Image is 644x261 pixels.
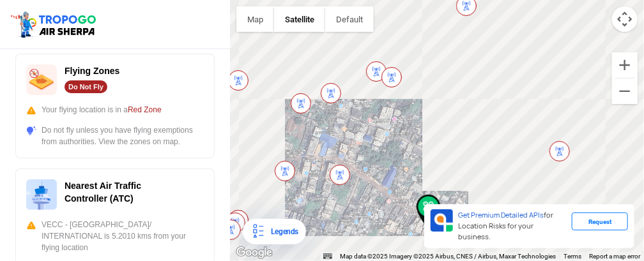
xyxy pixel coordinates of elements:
img: Google [233,244,275,261]
img: ic_nofly.svg [26,64,57,95]
img: ic_atc.svg [26,179,57,210]
button: Keyboard shortcuts [323,252,332,261]
div: Do not fly unless you have flying exemptions from authorities. View the zones on map. [26,124,204,147]
img: Legends [250,224,266,239]
div: Do Not Fly [65,80,107,93]
div: Legends [266,224,298,239]
button: Zoom out [612,78,638,104]
button: Show satellite imagery [274,6,325,32]
div: for Location Risks for your business. [453,209,572,243]
span: Nearest Air Traffic Controller (ATC) [65,181,141,204]
span: Flying Zones [65,66,119,76]
div: Your flying location is in a [26,104,204,116]
button: Map camera controls [612,6,638,32]
span: Map data ©2025 Imagery ©2025 Airbus, CNES / Airbus, Maxar Technologies [340,253,556,260]
a: Report a map error [589,253,640,260]
a: Terms [563,253,581,260]
div: Request [572,213,628,230]
button: Show street map [236,6,274,32]
div: VECC - [GEOGRAPHIC_DATA]/ INTERNATIONAL is 5.2010 kms from your flying location [26,219,204,253]
span: Get Premium Detailed APIs [458,211,544,220]
img: Premium APIs [431,209,453,232]
img: ic_tgdronemaps.svg [10,10,100,39]
button: Zoom in [612,52,638,78]
span: Red Zone [128,105,162,114]
a: Open this area in Google Maps (opens a new window) [233,244,275,261]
